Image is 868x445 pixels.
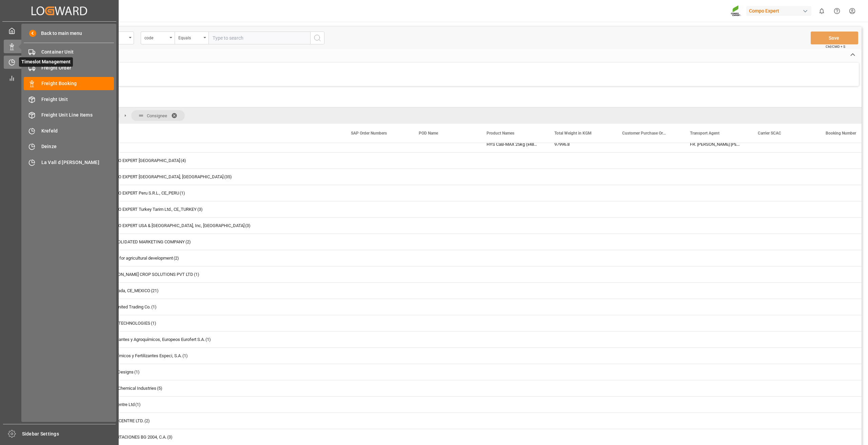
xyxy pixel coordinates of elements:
div: COMPO EXPERT Peru S.R.L., CE_PERU [106,185,179,201]
div: Daltex for agricultural development [106,250,173,266]
div: COMPO EXPERT [GEOGRAPHIC_DATA], [GEOGRAPHIC_DATA] [106,169,223,185]
span: Customer Purchase Order Numbers [622,131,668,136]
div: [PERSON_NAME] CROP SOLUTIONS PVT LTD [106,267,193,282]
div: 97996.8 [546,136,614,152]
a: Krefeld [24,124,114,137]
div: Floral Designs [106,364,134,380]
span: (1) [205,332,211,347]
div: Horticentre Ltd [106,397,135,412]
div: Fertilizantes y Agroquímicos, Europeos Eurofert S.A. [106,332,205,347]
a: Freight Booking [24,77,114,90]
span: Product Names [487,131,514,136]
div: FERTI TECHNOLOGIES [106,316,150,331]
div: HORTICENTRE LTD. [106,413,144,429]
span: Transport Agent [690,131,719,136]
span: (1) [151,299,157,315]
span: (1) [134,364,140,380]
span: SAP Order Numbers [351,131,387,136]
span: Booking Number [826,131,856,136]
div: Ensenada, CE_MEXICO [106,283,150,299]
span: (3) [197,202,203,217]
input: Type to search [209,32,310,44]
span: (5) [157,381,162,396]
div: FR. [PERSON_NAME] [PERSON_NAME] (GMBH & CO.) KG [682,136,750,152]
a: Freight Unit Line Items [24,108,114,122]
div: COMPO EXPERT USA & [GEOGRAPHIC_DATA], Inc, [GEOGRAPHIC_DATA] [106,218,244,234]
div: Erad United Trading Co. [106,299,151,315]
span: (35) [224,169,232,185]
span: (4) [181,153,186,168]
span: (1) [194,267,199,282]
div: Goyal Chemical Industries [106,381,156,396]
span: Consignee [147,113,167,118]
span: (1) [151,316,156,331]
button: show 0 new notifications [814,3,829,19]
span: Timeslot Management [19,57,73,67]
span: Freight Unit Line Items [41,112,114,119]
a: La Vall d [PERSON_NAME] [24,156,114,169]
span: (3) [167,429,173,445]
div: code [144,33,167,41]
span: Sidebar Settings [22,430,116,438]
span: Krefeld [41,127,114,135]
button: Help Center [829,3,845,19]
span: Freight Order [41,64,114,72]
span: (1) [180,185,185,201]
span: Deinze [41,143,114,150]
div: Fitoquímicos y Fertilizantes Especi, S.A. [106,348,182,364]
a: Container Unit [24,45,114,59]
button: open menu [141,32,175,44]
div: COMPO EXPERT Turkey Tarim Ltd., CE_TURKEY [106,202,197,217]
button: Save [811,32,858,44]
span: Freight Booking [41,80,114,87]
div: Compo Expert [746,6,811,16]
a: Timeslot ManagementTimeslot Management [4,56,115,69]
img: Screenshot%202023-09-29%20at%2010.02.21.png_1712312052.png [731,5,742,17]
span: (2) [174,250,179,266]
span: Carrier SCAC [758,131,781,136]
span: POD Name [419,131,438,136]
span: La Vall d [PERSON_NAME] [41,159,114,166]
span: (3) [245,218,251,234]
a: Freight Unit [24,93,114,106]
span: Freight Unit [41,96,114,103]
a: Freight Order [24,61,114,74]
div: COMPO EXPERT [GEOGRAPHIC_DATA] [106,153,180,168]
span: (21) [151,283,159,299]
span: Ctrl/CMD + S [826,44,845,49]
div: IMPORTACIONES BG 2004, C.A. [106,429,166,445]
div: CONSOLIDATED MARKETING COMPANY [106,234,185,250]
span: Container Unit [41,48,114,56]
a: My Cockpit [4,24,115,37]
span: Back to main menu [36,30,82,37]
button: search button [310,32,324,44]
span: (2) [144,413,150,429]
span: Total Weight in KGM [554,131,592,136]
span: (1) [182,348,188,364]
button: open menu [175,32,209,44]
a: My Reports [4,71,115,84]
button: Compo Expert [746,4,814,17]
a: Deinze [24,140,114,153]
span: (1) [135,397,141,412]
div: Equals [178,33,201,41]
span: (2) [185,234,191,250]
div: HYS CaB-MAX 25kg (x48) BR; [478,136,546,152]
